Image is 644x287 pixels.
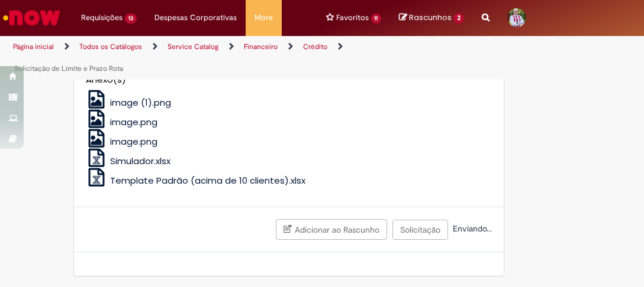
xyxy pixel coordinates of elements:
[110,116,157,128] span: image.png
[81,12,123,24] span: Requisições
[450,223,492,234] span: Enviando...
[168,42,218,51] a: Service Catalog
[14,64,123,73] a: Solicitação de Limite e Prazo Rota
[1,6,62,30] img: ServiceNow
[86,75,492,85] h5: Anexo(s)
[399,12,464,23] a: No momento, sua lista de rascunhos tem 2 Itens
[154,12,237,24] span: Despesas Corporativas
[453,13,464,24] span: 2
[86,116,158,128] a: image.png
[79,42,142,51] a: Todos os Catálogos
[110,135,157,148] span: image.png
[86,135,158,148] a: image.png
[255,12,273,24] span: More
[86,96,172,109] a: image (1).png
[13,42,54,51] a: Página inicial
[336,12,369,24] span: Favoritos
[86,174,306,187] a: Template Padrão (acima de 10 clientes).xlsx
[244,42,278,51] a: Financeiro
[86,155,171,167] a: Simulador.xlsx
[9,36,367,80] ul: Trilhas de página
[371,14,382,24] span: 11
[110,155,170,167] span: Simulador.xlsx
[303,42,327,51] a: Crédito
[409,12,452,23] span: Rascunhos
[110,96,171,109] span: image (1).png
[110,174,305,187] span: Template Padrão (acima de 10 clientes).xlsx
[125,14,137,24] span: 13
